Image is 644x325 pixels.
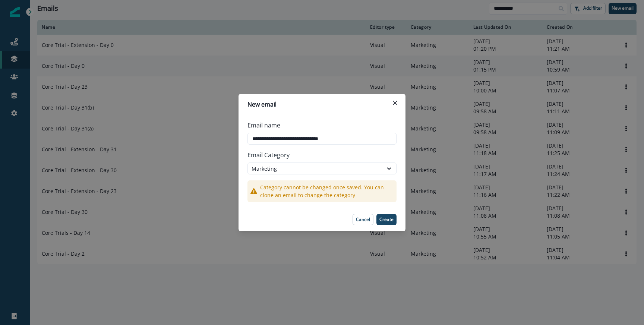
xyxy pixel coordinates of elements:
[247,100,277,109] p: New email
[376,214,397,225] button: Create
[247,121,280,130] p: Email name
[389,97,401,109] button: Close
[356,217,370,222] p: Cancel
[260,183,394,199] p: Category cannot be changed once saved. You can clone an email to change the category
[252,165,379,173] div: Marketing
[247,148,397,162] p: Email Category
[379,217,394,222] p: Create
[353,214,373,225] button: Cancel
